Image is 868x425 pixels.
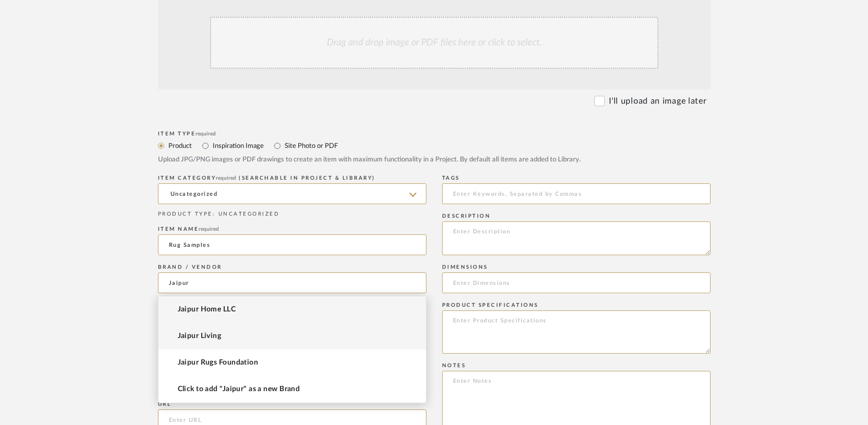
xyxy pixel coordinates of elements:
div: ITEM CATEGORY [158,175,426,181]
div: Item name [158,226,426,232]
span: required [195,131,216,136]
div: Brand / Vendor [158,264,426,270]
input: Enter Name [158,234,426,255]
div: URL [158,401,426,407]
input: Enter Dimensions [442,272,711,293]
input: Type a category to search and select [158,183,426,204]
div: Upload JPG/PNG images or PDF drawings to create an item with maximum functionality in a Project. ... [158,155,711,165]
span: Click to add "Jaipur" as a new Brand [178,385,300,394]
input: Unknown [158,272,426,293]
div: Tags [442,175,711,181]
div: PRODUCT TYPE [158,210,426,218]
span: Jaipur Living [178,332,222,341]
label: I'll upload an image later [609,95,706,107]
label: Inspiration Image [212,140,264,152]
mat-radio-group: Select item type [158,139,711,152]
label: Site Photo or PDF [284,140,338,152]
span: : UNCATEGORIZED [213,211,280,217]
div: Product Specifications [442,302,711,308]
div: Notes [442,362,711,369]
span: (Searchable in Project & Library) [239,176,375,181]
div: Dimensions [442,264,711,270]
span: Jaipur Home LLC [178,305,236,314]
span: required [216,176,236,181]
div: Item Type [158,131,711,137]
span: required [199,227,219,232]
input: Enter Keywords, Separated by Commas [442,183,711,204]
div: Description [442,213,711,219]
label: Product [167,140,192,152]
span: Jaipur Rugs Foundation [178,358,259,367]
